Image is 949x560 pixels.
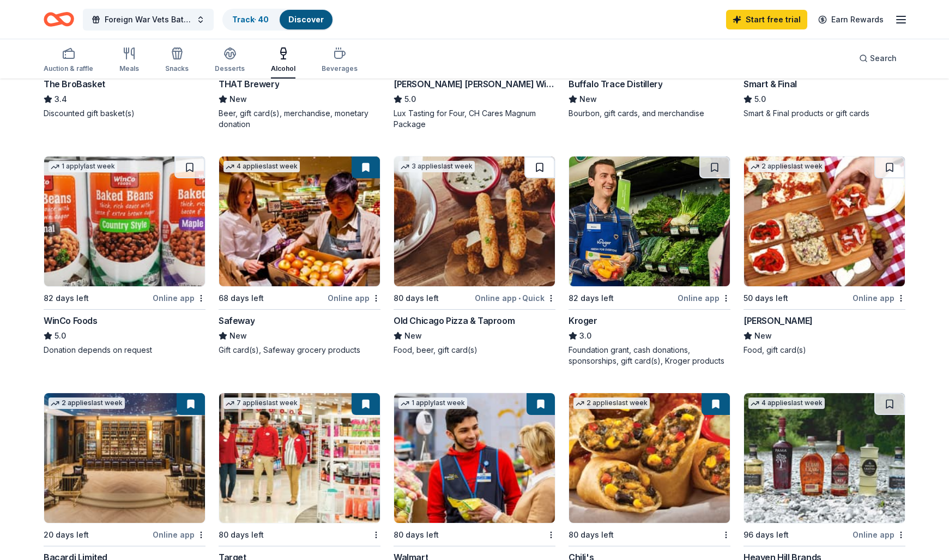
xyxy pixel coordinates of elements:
[812,10,890,29] a: Earn Rewards
[165,43,189,79] button: Snacks
[44,77,105,91] div: The BroBasket
[44,345,205,356] div: Donation depends on request
[222,9,334,31] button: Track· 40Discover
[475,291,555,305] div: Online app Quick
[55,93,67,106] span: 3.4
[44,292,89,305] div: 82 days left
[83,9,214,31] button: Foreign War Vets Battleship Poker Run Fundraiser
[288,15,324,24] a: Discover
[219,108,380,130] div: Beer, gift card(s), merchandise, monetary donation
[219,345,380,356] div: Gift card(s), Safeway grocery products
[573,398,650,409] div: 2 applies last week
[394,292,439,305] div: 80 days left
[223,161,300,172] div: 4 applies last week
[153,291,205,305] div: Online app
[853,291,905,305] div: Online app
[744,77,797,91] div: Smart & Final
[322,43,358,79] button: Beverages
[748,161,825,172] div: 2 applies last week
[44,156,205,356] a: Image for WinCo Foods1 applylast week82 days leftOnline appWinCo Foods5.0Donation depends on request
[394,77,555,91] div: [PERSON_NAME] [PERSON_NAME] Winery and Restaurants
[44,64,93,73] div: Auction & raffle
[404,93,416,106] span: 5.0
[744,314,813,327] div: [PERSON_NAME]
[55,329,66,342] span: 5.0
[119,64,139,73] div: Meals
[219,528,264,541] div: 80 days left
[44,314,98,327] div: WinCo Foods
[579,329,591,342] span: 3.0
[165,64,189,73] div: Snacks
[569,528,614,541] div: 80 days left
[754,93,766,106] span: 5.0
[748,398,825,409] div: 4 applies last week
[850,47,905,69] button: Search
[394,156,555,286] img: Image for Old Chicago Pizza & Taproom
[105,13,192,26] span: Foreign War Vets Battleship Poker Run Fundraiser
[394,314,515,327] div: Old Chicago Pizza & Taproom
[394,345,555,356] div: Food, beer, gift card(s)
[219,156,380,286] img: Image for Safeway
[518,294,521,303] span: •
[49,398,125,409] div: 2 applies last week
[215,43,245,79] button: Desserts
[44,7,74,32] a: Home
[44,393,205,523] img: Image for Bacardi Limited
[569,156,730,366] a: Image for Kroger82 days leftOnline appKroger3.0Foundation grant, cash donations, sponsorships, gi...
[870,52,897,65] span: Search
[229,329,247,342] span: New
[569,393,730,523] img: Image for Chili's
[398,398,467,409] div: 1 apply last week
[219,314,255,327] div: Safeway
[744,292,788,305] div: 50 days left
[219,393,380,523] img: Image for Target
[271,43,295,79] button: Alcohol
[744,156,905,356] a: Image for Grimaldi's2 applieslast week50 days leftOnline app[PERSON_NAME]NewFood, gift card(s)
[322,64,358,73] div: Beverages
[744,345,905,356] div: Food, gift card(s)
[44,528,89,541] div: 20 days left
[569,156,730,286] img: Image for Kroger
[49,161,117,172] div: 1 apply last week
[223,398,300,409] div: 7 applies last week
[219,77,279,91] div: THAT Brewery
[394,108,555,130] div: Lux Tasting for Four, CH Cares Magnum Package
[229,93,247,106] span: New
[398,161,475,172] div: 3 applies last week
[569,292,614,305] div: 82 days left
[394,528,439,541] div: 80 days left
[744,528,789,541] div: 96 days left
[744,393,905,523] img: Image for Heaven Hill Brands
[726,10,807,29] a: Start free trial
[44,108,205,119] div: Discounted gift basket(s)
[744,108,905,119] div: Smart & Final products or gift cards
[119,43,139,79] button: Meals
[328,291,380,305] div: Online app
[569,108,730,119] div: Bourbon, gift cards, and merchandise
[678,291,730,305] div: Online app
[853,528,905,541] div: Online app
[744,156,905,286] img: Image for Grimaldi's
[569,77,662,91] div: Buffalo Trace Distillery
[394,393,555,523] img: Image for Walmart
[271,64,295,73] div: Alcohol
[569,345,730,366] div: Foundation grant, cash donations, sponsorships, gift card(s), Kroger products
[394,156,555,356] a: Image for Old Chicago Pizza & Taproom3 applieslast week80 days leftOnline app•QuickOld Chicago Pi...
[404,329,422,342] span: New
[44,156,205,286] img: Image for WinCo Foods
[215,64,245,73] div: Desserts
[153,528,205,541] div: Online app
[219,292,264,305] div: 68 days left
[219,156,380,356] a: Image for Safeway4 applieslast week68 days leftOnline appSafewayNewGift card(s), Safeway grocery ...
[579,93,597,106] span: New
[569,314,597,327] div: Kroger
[232,15,269,24] a: Track· 40
[44,43,93,79] button: Auction & raffle
[754,329,772,342] span: New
